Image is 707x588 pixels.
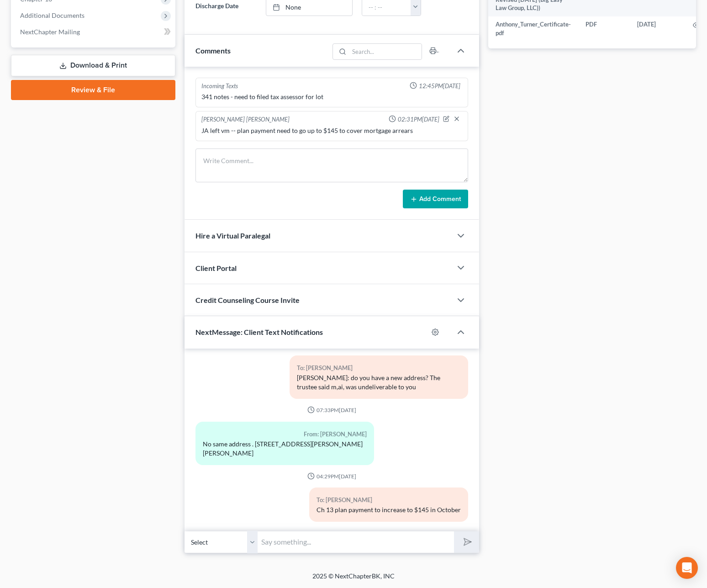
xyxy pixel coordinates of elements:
div: No same address . [STREET_ADDRESS][PERSON_NAME][PERSON_NAME] [203,440,367,458]
button: Add Comment [403,190,468,209]
span: 02:31PM[DATE] [398,115,439,124]
span: Client Portal [195,264,237,272]
div: 04:29PM[DATE] [195,472,468,480]
span: NextChapter Mailing [20,28,80,36]
a: Download & Print [11,55,175,76]
div: To: [PERSON_NAME] [317,495,461,505]
span: 12:45PM[DATE] [419,82,460,90]
span: Hire a Virtual Paralegal [195,231,270,240]
div: To: [PERSON_NAME] [297,363,461,373]
input: Search... [349,44,422,59]
td: [DATE] [630,16,686,42]
span: NextMessage: Client Text Notifications [195,328,323,336]
span: Credit Counseling Course Invite [195,296,300,304]
div: From: [PERSON_NAME] [203,429,367,440]
input: Say something... [258,531,454,553]
div: Incoming Texts [201,82,238,90]
div: 2025 © NextChapterBK, INC [93,572,614,588]
span: Comments [195,46,231,55]
a: Review & File [11,80,175,100]
div: JA left vm -- plan payment need to go up to $145 to cover mortgage arrears [201,126,462,135]
td: PDF [578,16,630,42]
a: NextChapter Mailing [13,24,175,40]
div: Ch 13 plan payment to increase to $145 in October [317,505,461,514]
div: [PERSON_NAME]: do you have a new address? The trustee said m,ai, was undeliverable to you [297,373,461,392]
div: 341 notes - need to filed tax assessor for lot [201,92,462,101]
div: [PERSON_NAME] [PERSON_NAME] [201,115,290,124]
td: Anthony_Turner_Certificate-pdf [488,16,578,42]
div: 07:33PM[DATE] [195,406,468,414]
span: Additional Documents [20,11,84,19]
div: Open Intercom Messenger [676,557,698,579]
